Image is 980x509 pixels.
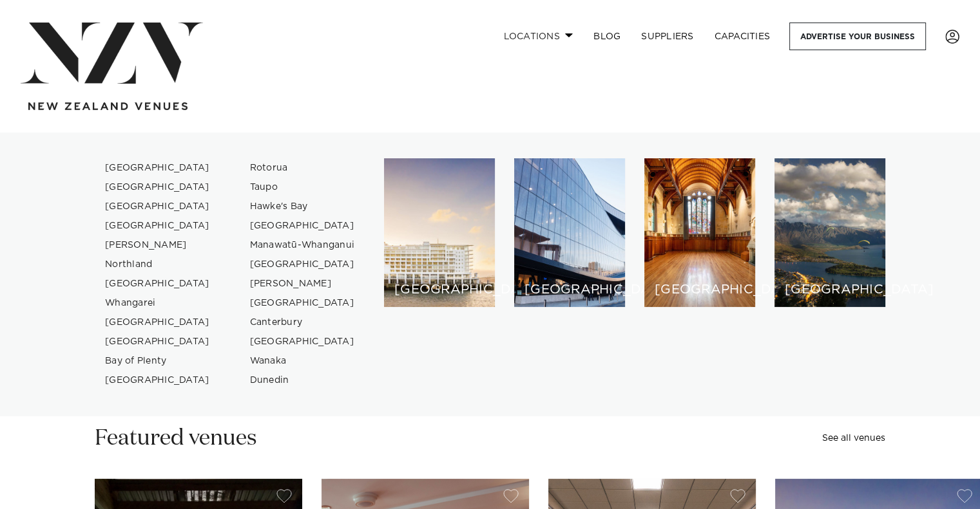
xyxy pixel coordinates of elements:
a: Northland [95,255,220,274]
a: [GEOGRAPHIC_DATA] [95,197,220,216]
a: [GEOGRAPHIC_DATA] [95,158,220,178]
a: Canterbury [240,313,365,332]
a: Bay of Plenty [95,351,220,371]
a: Wellington venues [GEOGRAPHIC_DATA] [514,158,625,307]
h6: [GEOGRAPHIC_DATA] [785,283,875,297]
a: Capacities [704,23,781,50]
a: Auckland venues [GEOGRAPHIC_DATA] [384,158,495,307]
a: [GEOGRAPHIC_DATA] [240,332,365,351]
a: Manawatū-Whanganui [240,236,365,255]
a: Wanaka [240,351,365,371]
a: [GEOGRAPHIC_DATA] [95,274,220,293]
a: [PERSON_NAME] [240,274,365,293]
a: Locations [493,23,583,50]
a: [GEOGRAPHIC_DATA] [240,293,365,313]
a: Rotorua [240,158,365,178]
a: Dunedin [240,371,365,390]
a: [PERSON_NAME] [95,236,220,255]
img: nzv-logo.png [21,23,203,84]
a: Christchurch venues [GEOGRAPHIC_DATA] [644,158,755,307]
h6: [GEOGRAPHIC_DATA] [524,283,615,297]
a: Taupo [240,178,365,197]
a: SUPPLIERS [631,23,704,50]
h6: [GEOGRAPHIC_DATA] [394,283,485,297]
a: BLOG [583,23,631,50]
h2: Featured venues [95,424,257,453]
a: [GEOGRAPHIC_DATA] [95,178,220,197]
img: new-zealand-venues-text.png [28,102,187,111]
a: Hawke's Bay [240,197,365,216]
a: [GEOGRAPHIC_DATA] [240,216,365,236]
a: [GEOGRAPHIC_DATA] [240,255,365,274]
a: [GEOGRAPHIC_DATA] [95,216,220,236]
a: [GEOGRAPHIC_DATA] [95,371,220,390]
a: [GEOGRAPHIC_DATA] [95,313,220,332]
h6: [GEOGRAPHIC_DATA] [655,283,745,297]
a: Queenstown venues [GEOGRAPHIC_DATA] [774,158,885,307]
a: [GEOGRAPHIC_DATA] [95,332,220,351]
a: Advertise your business [789,23,926,50]
a: Whangarei [95,293,220,313]
a: See all venues [822,434,885,443]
